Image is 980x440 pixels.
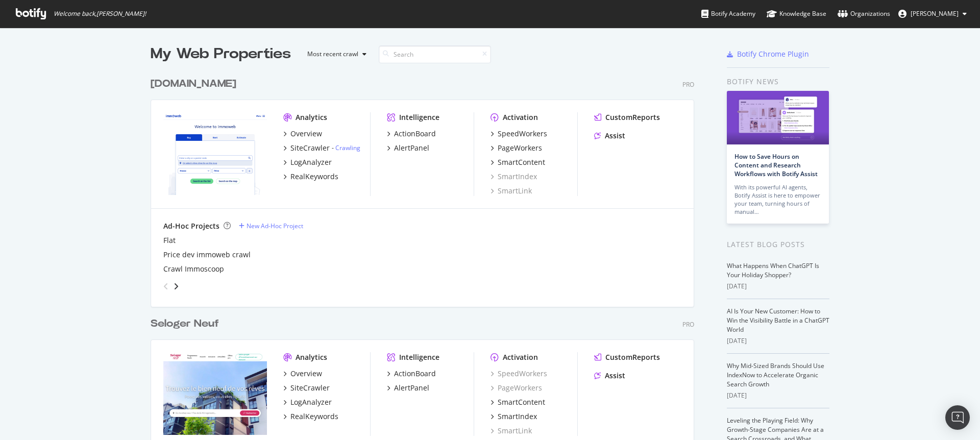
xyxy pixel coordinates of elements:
a: Botify Chrome Plugin [727,49,809,59]
a: SpeedWorkers [491,369,547,379]
button: Most recent crawl [299,46,371,62]
a: CustomReports [594,112,660,123]
div: Activation [503,112,538,123]
div: ActionBoard [394,129,436,139]
div: Assist [605,371,625,381]
a: ActionBoard [387,129,436,139]
a: SmartLink [491,426,532,436]
div: Latest Blog Posts [727,239,829,250]
a: [DOMAIN_NAME] [151,77,240,91]
div: Assist [605,131,625,141]
a: What Happens When ChatGPT Is Your Holiday Shopper? [727,261,819,279]
a: Flat [163,235,176,246]
img: How to Save Hours on Content and Research Workflows with Botify Assist [727,91,829,144]
button: [PERSON_NAME] [890,6,975,22]
div: Pro [682,80,694,89]
div: AlertPanel [394,383,429,393]
div: Ad-Hoc Projects [163,221,219,231]
a: Seloger Neuf [151,316,223,331]
div: SmartContent [498,157,545,167]
a: Assist [594,371,625,381]
a: LogAnalyzer [283,157,332,167]
div: CustomReports [605,112,660,123]
div: [DATE] [727,282,829,291]
a: CustomReports [594,352,660,362]
div: SpeedWorkers [498,129,547,139]
div: Overview [290,129,322,139]
span: Welcome back, [PERSON_NAME] ! [54,10,146,18]
div: Seloger Neuf [151,316,219,331]
div: SmartContent [498,397,545,407]
a: Price dev immoweb crawl [163,250,251,260]
a: SiteCrawler- Crawling [283,143,360,153]
a: Why Mid-Sized Brands Should Use IndexNow to Accelerate Organic Search Growth [727,361,824,388]
div: Most recent crawl [307,51,358,57]
div: [DATE] [727,391,829,400]
a: AlertPanel [387,143,429,153]
div: Organizations [838,9,890,19]
div: CustomReports [605,352,660,362]
div: PageWorkers [491,383,542,393]
div: Open Intercom Messenger [945,405,970,430]
div: angle-right [173,281,180,291]
a: Assist [594,131,625,141]
div: SiteCrawler [290,383,330,393]
div: LogAnalyzer [290,157,332,167]
div: Analytics [296,352,327,362]
div: Analytics [296,112,327,123]
a: PageWorkers [491,143,542,153]
div: New Ad-Hoc Project [247,222,303,230]
div: SmartIndex [498,411,537,422]
a: LogAnalyzer [283,397,332,407]
a: SmartIndex [491,411,537,422]
div: RealKeywords [290,411,338,422]
a: SmartLink [491,186,532,196]
img: immoweb.be [163,112,267,195]
img: selogerneuf.com [163,352,267,435]
div: Botify Chrome Plugin [737,49,809,59]
span: Kruse Andreas [911,9,959,18]
a: ActionBoard [387,369,436,379]
a: Overview [283,369,322,379]
a: Crawling [335,143,360,152]
div: [DOMAIN_NAME] [151,77,236,91]
div: With its powerful AI agents, Botify Assist is here to empower your team, turning hours of manual… [734,183,821,216]
a: SpeedWorkers [491,129,547,139]
div: angle-left [159,278,173,295]
a: How to Save Hours on Content and Research Workflows with Botify Assist [734,152,818,178]
a: RealKeywords [283,411,338,422]
a: AlertPanel [387,383,429,393]
div: LogAnalyzer [290,397,332,407]
a: AI Is Your New Customer: How to Win the Visibility Battle in a ChatGPT World [727,307,829,334]
a: SmartContent [491,157,545,167]
div: ActionBoard [394,369,436,379]
a: SiteCrawler [283,383,330,393]
a: SmartIndex [491,172,537,182]
div: AlertPanel [394,143,429,153]
div: Overview [290,369,322,379]
div: PageWorkers [498,143,542,153]
input: Search [379,45,491,63]
a: New Ad-Hoc Project [239,222,303,230]
div: RealKeywords [290,172,338,182]
div: Botify news [727,76,829,87]
div: Pro [682,320,694,329]
div: [DATE] [727,336,829,346]
a: RealKeywords [283,172,338,182]
div: Intelligence [399,112,439,123]
a: SmartContent [491,397,545,407]
div: Activation [503,352,538,362]
div: My Web Properties [151,44,291,64]
div: SiteCrawler [290,143,330,153]
div: Intelligence [399,352,439,362]
a: Crawl Immoscoop [163,264,224,274]
div: Botify Academy [701,9,755,19]
a: Overview [283,129,322,139]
